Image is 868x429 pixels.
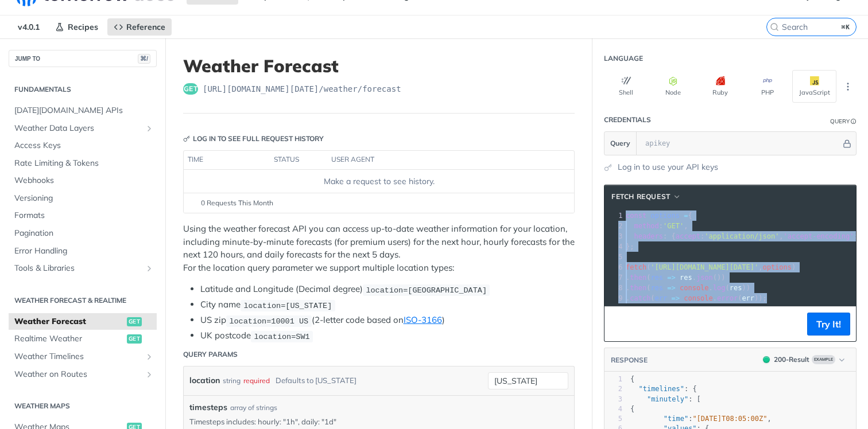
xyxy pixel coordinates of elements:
button: Show subpages for Tools & Libraries [145,264,154,273]
span: ⌘/ [138,54,150,64]
a: Weather Forecastget [9,313,157,330]
h2: Weather Forecast & realtime [9,295,157,306]
a: ISO-3166 [404,314,442,325]
div: 4 [605,241,625,252]
button: Try It! [807,313,850,336]
a: Rate Limiting & Tokens [9,155,157,172]
span: . ( . ( )) [626,284,750,292]
div: 8 [605,283,625,293]
span: = [684,212,688,220]
span: { [630,405,634,413]
span: Weather Timelines [14,351,142,362]
input: apikey [640,132,841,155]
span: location=10001 US [229,317,308,325]
span: res [680,274,692,282]
span: { [626,212,692,220]
div: 6 [605,262,625,272]
span: fetch [626,263,646,271]
th: time [184,151,270,169]
span: const [626,212,646,220]
span: then [630,284,646,292]
span: Weather Data Layers [14,123,142,134]
span: Weather on Routes [14,369,142,380]
span: get [127,334,142,344]
div: Log in to see full request history [183,134,324,144]
span: timesteps [189,401,227,414]
div: 1 [604,375,622,384]
button: Node [651,70,695,103]
div: array of strings [230,403,277,413]
span: Versioning [14,193,154,204]
span: 'accept-encoding' [784,232,854,240]
h2: Fundamentals [9,84,157,95]
a: Weather TimelinesShow subpages for Weather Timelines [9,348,157,365]
span: catch [630,294,650,302]
span: res [650,284,663,292]
div: 3 [604,395,622,404]
a: Versioning [9,190,157,207]
div: 3 [605,231,625,241]
span: : [ [630,395,701,403]
span: error [717,294,738,302]
a: Webhooks [9,172,157,189]
span: => [667,284,675,292]
a: Weather on RoutesShow subpages for Weather on Routes [9,366,157,383]
button: JavaScript [792,70,836,103]
span: Webhooks [14,175,154,186]
div: 9 [605,293,625,303]
button: fetch Request [607,191,685,202]
span: Recipes [68,22,98,32]
div: 2 [605,221,625,231]
span: then [630,274,646,282]
button: Copy to clipboard [610,315,626,333]
a: [DATE][DOMAIN_NAME] APIs [9,102,157,119]
span: err [742,294,754,302]
li: City name [200,298,575,311]
span: "timelines" [638,385,684,393]
a: Recipes [49,18,104,36]
span: [DATE][DOMAIN_NAME] APIs [14,105,154,116]
button: Show subpages for Weather Data Layers [145,124,154,133]
span: Query [610,138,630,149]
a: Log in to use your API keys [618,161,718,173]
button: JUMP TO⌘/ [9,50,157,67]
a: Formats [9,207,157,224]
button: 200200-ResultExample [757,354,850,365]
span: { [630,375,634,383]
div: Make a request to see history. [188,175,569,188]
span: "minutely" [647,395,688,403]
span: err [655,294,668,302]
span: res [650,274,663,282]
span: Rate Limiting & Tokens [14,158,154,169]
th: status [270,151,327,169]
a: Access Keys [9,137,157,154]
span: location=SW1 [254,332,309,341]
button: Show subpages for Weather Timelines [145,352,154,361]
label: location [189,372,220,389]
span: get [127,317,142,326]
span: res [730,284,742,292]
li: Latitude and Longitude (Decimal degree) [200,283,575,296]
div: string [223,372,241,389]
a: Weather Data LayersShow subpages for Weather Data Layers [9,120,157,137]
a: Realtime Weatherget [9,330,157,348]
span: Tools & Libraries [14,263,142,274]
span: Error Handling [14,245,154,257]
div: 5 [604,414,622,424]
span: }; [626,243,634,251]
span: 200 [763,356,770,363]
span: Access Keys [14,140,154,151]
div: Query Params [183,349,238,360]
span: Formats [14,210,154,221]
button: Show subpages for Weather on Routes [145,370,154,379]
div: QueryInformation [830,117,857,126]
svg: Key [183,135,190,142]
span: Pagination [14,228,154,239]
span: => [672,294,680,302]
span: : { [630,385,697,393]
h2: Weather Maps [9,401,157,411]
span: method [634,222,658,230]
span: 'GET' [663,222,684,230]
div: 4 [604,404,622,414]
span: Example [812,355,835,364]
